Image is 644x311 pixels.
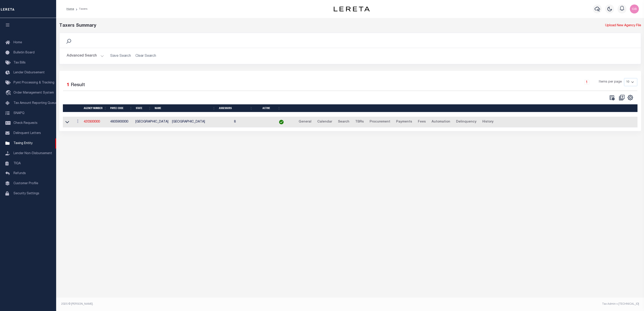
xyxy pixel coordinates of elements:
span: Lender Disbursement [13,71,45,74]
a: TBRs [353,118,366,126]
li: Taxers [74,7,88,11]
a: Calendar [315,118,334,126]
td: 4805900000 [108,117,134,128]
th: Name: activate to sort column ascending [153,104,217,112]
span: Tax Amount Reporting Queue [13,102,57,105]
a: Automation [430,118,452,126]
button: Advanced Search [67,52,104,60]
a: General [297,118,313,126]
td: [GEOGRAPHIC_DATA] [134,117,170,128]
th: &nbsp; [282,104,638,112]
span: Customer Profile [13,182,38,185]
td: 8 [232,117,268,128]
a: 1 [584,80,589,85]
span: TIQA [13,162,21,165]
span: Bulletin Board [13,51,35,54]
span: Check Requests [13,122,37,125]
img: svg+xml;base64,PHN2ZyB4bWxucz0iaHR0cDovL3d3dy53My5vcmcvMjAwMC9zdmciIHBvaW50ZXItZXZlbnRzPSJub25lIi... [630,4,639,13]
span: SNAPQ [13,112,24,115]
a: Upload New Agency File [605,23,641,28]
span: Tax Bills [13,61,26,64]
span: Refunds [13,172,26,175]
a: 420300000 [84,120,100,123]
span: Home [13,41,22,44]
span: Order Management System [13,91,54,94]
span: Items per page [599,80,622,85]
th: Active: activate to sort column ascending [254,104,282,112]
span: Lender Non-Disbursement [13,152,52,155]
label: Result [71,82,85,89]
span: Pymt Processing & Tracking [13,81,54,84]
a: Home [66,8,74,10]
span: Delinquent Letters [13,132,41,135]
th: State: activate to sort column ascending [134,104,153,112]
span: Security Settings [13,192,39,195]
a: Procurement [368,118,392,126]
th: Assessors: activate to sort column ascending [217,104,254,112]
a: Fees [416,118,428,126]
i: travel_explore [5,90,13,96]
span: Taxing Entity [13,142,33,145]
a: History [480,118,496,126]
span: 1 [67,83,69,88]
img: logo-dark.svg [334,7,370,11]
a: Search [336,118,351,126]
th: Payee Code: activate to sort column ascending [108,104,134,112]
a: Delinquency [454,118,479,126]
img: check-icon-green.svg [279,120,284,124]
div: Taxers Summary [59,22,494,29]
a: Payments [394,118,414,126]
th: Agency Number: activate to sort column ascending [82,104,108,112]
td: [GEOGRAPHIC_DATA] [170,117,232,128]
